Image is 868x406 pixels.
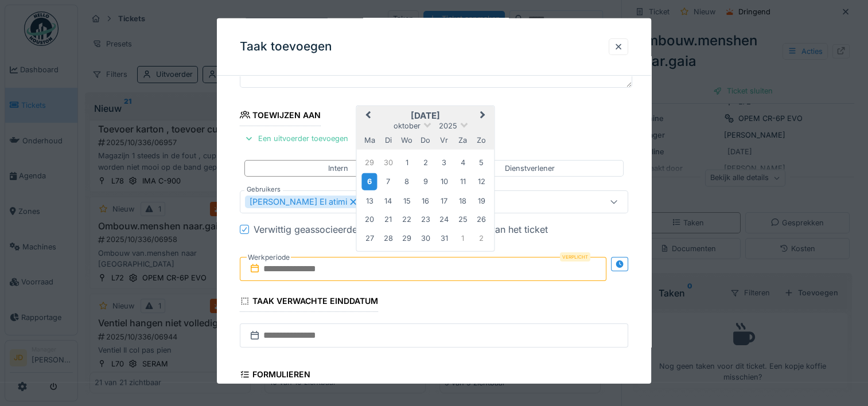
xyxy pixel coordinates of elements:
div: Choose donderdag 30 oktober 2025 [418,230,433,245]
div: Een uitvoerder toevoegen [240,131,353,146]
span: oktober [394,122,421,130]
div: Choose vrijdag 17 oktober 2025 [437,193,452,208]
div: Choose vrijdag 10 oktober 2025 [437,174,452,189]
button: Previous Month [358,107,376,126]
div: zondag [473,132,489,148]
button: Next Month [475,107,493,126]
div: Choose dinsdag 7 oktober 2025 [380,174,396,189]
div: dinsdag [380,132,396,148]
div: zaterdag [455,132,470,148]
div: Toewijzen aan [240,107,321,126]
h3: Taak toevoegen [240,40,332,54]
div: Choose vrijdag 3 oktober 2025 [437,154,452,170]
div: Choose zondag 26 oktober 2025 [473,212,489,227]
div: Choose vrijdag 31 oktober 2025 [437,230,452,245]
span: 2025 [439,122,457,130]
div: Choose maandag 6 oktober 2025 [362,173,377,190]
div: Choose woensdag 8 oktober 2025 [399,174,415,189]
div: Choose maandag 20 oktober 2025 [362,212,377,227]
div: Choose zaterdag 1 november 2025 [455,230,470,245]
div: woensdag [399,132,415,148]
div: Choose zaterdag 11 oktober 2025 [455,174,470,189]
div: Dienstverlener [505,163,555,174]
div: Choose woensdag 1 oktober 2025 [399,154,415,170]
div: Choose zaterdag 4 oktober 2025 [455,154,470,170]
div: Choose donderdag 2 oktober 2025 [418,154,433,170]
div: Choose zondag 5 oktober 2025 [473,154,489,170]
div: Choose donderdag 9 oktober 2025 [418,174,433,189]
div: Choose vrijdag 24 oktober 2025 [437,212,452,227]
div: Choose donderdag 23 oktober 2025 [418,212,433,227]
div: Choose zondag 2 november 2025 [473,230,489,245]
h2: [DATE] [357,111,495,121]
div: Choose maandag 29 september 2025 [362,154,377,170]
div: Choose woensdag 22 oktober 2025 [399,212,415,227]
div: [PERSON_NAME] El atimi [245,196,363,208]
label: Gebruikers [244,185,283,194]
div: Intern [328,163,348,174]
div: Choose maandag 27 oktober 2025 [362,230,377,245]
div: maandag [362,132,377,148]
div: Choose zaterdag 18 oktober 2025 [455,193,470,208]
div: Choose zondag 19 oktober 2025 [473,193,489,208]
div: Choose dinsdag 21 oktober 2025 [380,212,396,227]
div: Verplicht [560,252,590,261]
div: Choose dinsdag 30 september 2025 [380,154,396,170]
div: Month oktober, 2025 [360,153,491,247]
div: Choose zaterdag 25 oktober 2025 [455,212,470,227]
div: vrijdag [437,132,452,148]
div: donderdag [418,132,433,148]
div: Choose maandag 13 oktober 2025 [362,193,377,208]
div: Choose donderdag 16 oktober 2025 [418,193,433,208]
div: Choose dinsdag 28 oktober 2025 [380,230,396,245]
div: Choose woensdag 29 oktober 2025 [399,230,415,245]
div: Choose zondag 12 oktober 2025 [473,174,489,189]
div: Choose woensdag 15 oktober 2025 [399,193,415,208]
label: Werkperiode [247,251,291,264]
div: Taak verwachte einddatum [240,292,378,312]
div: Formulieren [240,366,310,385]
div: Choose dinsdag 14 oktober 2025 [380,193,396,208]
div: Verwittig geassocieerde gebruikers van het genereren van het ticket [254,222,548,236]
